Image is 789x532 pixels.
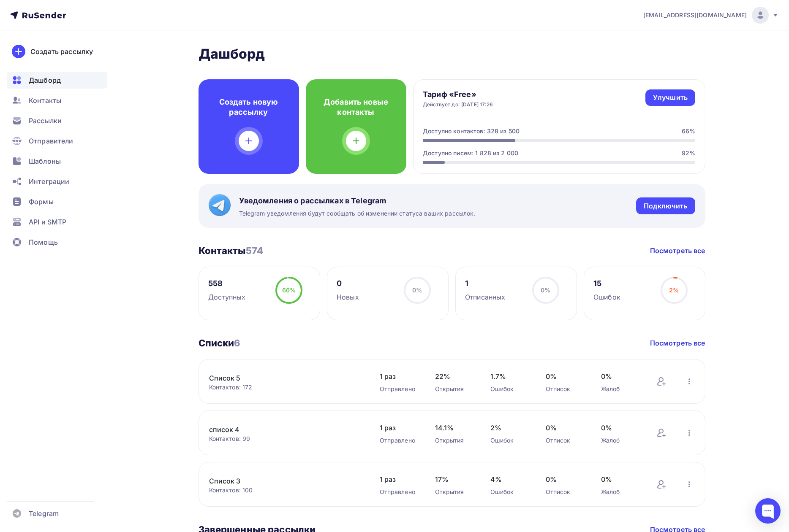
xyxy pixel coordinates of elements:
[29,156,61,166] span: Шаблоны
[601,385,639,393] div: Жалоб
[29,75,61,85] span: Дашборд
[490,371,529,381] span: 1.7%
[29,116,62,126] span: Рассылки
[7,112,107,129] a: Рассылки
[465,278,505,289] div: 1
[337,278,359,289] div: 0
[282,286,296,294] span: 66%
[208,292,245,302] div: Доступных
[7,92,107,109] a: Контакты
[239,196,476,206] span: Уведомления о рассылках в Telegram
[601,423,639,433] span: 0%
[490,385,529,393] div: Ошибок
[435,385,473,393] div: Открытия
[546,436,584,445] div: Отписок
[650,246,705,256] a: Посмотреть все
[380,371,418,381] span: 1 раз
[380,423,418,433] span: 1 раз
[7,193,107,210] a: Формы
[412,286,422,294] span: 0%
[669,286,679,294] span: 2%
[239,209,476,218] span: Telegram уведомления будут сообщать об изменении статуса ваших рассылок.
[209,373,353,383] a: Список 5
[209,383,363,392] div: Контактов: 172
[319,97,393,117] h4: Добавить новые контакты
[30,46,93,57] div: Создать рассылку
[682,127,695,135] div: 66%
[246,245,263,256] span: 574
[643,7,779,24] a: [EMAIL_ADDRESS][DOMAIN_NAME]
[490,474,529,484] span: 4%
[29,95,61,105] span: Контакты
[29,176,69,186] span: Интеграции
[593,292,620,302] div: Ошибок
[546,488,584,496] div: Отписок
[199,245,264,257] h3: Контакты
[337,292,359,302] div: Новых
[653,93,688,103] div: Улучшить
[546,474,584,484] span: 0%
[7,72,107,89] a: Дашборд
[435,474,473,484] span: 17%
[208,278,245,289] div: 558
[435,488,473,496] div: Открытия
[682,149,695,157] div: 92%
[199,46,705,62] h2: Дашборд
[380,474,418,484] span: 1 раз
[380,436,418,445] div: Отправлено
[541,286,550,294] span: 0%
[29,237,58,247] span: Помощь
[546,371,584,381] span: 0%
[490,423,529,433] span: 2%
[29,136,73,146] span: Отправители
[209,435,363,443] div: Контактов: 99
[7,132,107,149] a: Отправители
[601,371,639,381] span: 0%
[644,201,687,211] div: Подключить
[29,508,59,518] span: Telegram
[209,486,363,494] div: Контактов: 100
[435,423,473,433] span: 14.1%
[546,385,584,393] div: Отписок
[234,338,240,348] span: 6
[643,11,747,19] span: [EMAIL_ADDRESS][DOMAIN_NAME]
[423,89,493,100] h4: Тариф «Free»
[423,101,493,108] div: Действует до: [DATE] 17:26
[593,278,620,289] div: 15
[29,217,66,227] span: API и SMTP
[209,424,353,435] a: список 4
[380,385,418,393] div: Отправлено
[601,474,639,484] span: 0%
[546,423,584,433] span: 0%
[601,488,639,496] div: Жалоб
[199,337,241,349] h3: Списки
[423,127,520,135] div: Доступно контактов: 328 из 500
[490,436,529,445] div: Ошибок
[490,488,529,496] div: Ошибок
[435,436,473,445] div: Открытия
[601,436,639,445] div: Жалоб
[380,488,418,496] div: Отправлено
[423,149,518,157] div: Доступно писем: 1 828 из 2 000
[209,476,353,486] a: Список 3
[29,197,54,207] span: Формы
[465,292,505,302] div: Отписанных
[212,97,286,117] h4: Создать новую рассылку
[435,371,473,381] span: 22%
[7,153,107,170] a: Шаблоны
[650,338,705,348] a: Посмотреть все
